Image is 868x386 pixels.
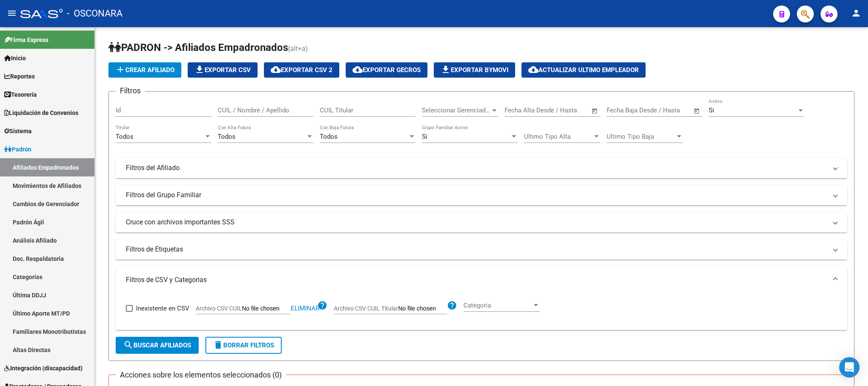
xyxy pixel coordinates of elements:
mat-expansion-panel-header: Cruce con archivos importantes SSS [116,212,847,232]
button: Crear Afiliado [108,62,181,78]
span: Categoria [463,302,532,309]
span: Exportar CSV 2 [271,66,333,74]
button: Open calendar [692,106,702,116]
mat-icon: person [851,8,861,18]
span: Sistema [4,126,32,136]
span: Si [709,106,714,114]
button: Exportar CSV 2 [264,62,339,78]
mat-icon: delete [213,340,223,350]
span: Si [422,133,427,140]
span: Padrón [4,145,31,154]
button: Open calendar [590,106,600,116]
span: Exportar Bymovi [441,66,508,74]
mat-panel-title: Filtros de CSV y Categorias [126,275,827,285]
mat-expansion-panel-header: Filtros del Grupo Familiar [116,185,847,205]
mat-icon: file_download [441,64,451,75]
span: Ultimo Tipo Alta [524,133,593,140]
span: Todos [116,133,133,140]
span: Inicio [4,53,26,63]
button: Eliminar [291,306,319,311]
span: Actualizar ultimo Empleador [528,66,639,74]
mat-expansion-panel-header: Filtros de CSV y Categorias [116,266,847,294]
span: Inexistente en CSV [136,303,189,313]
span: Liquidación de Convenios [4,108,78,117]
span: Eliminar [291,305,319,312]
mat-panel-title: Cruce con archivos importantes SSS [126,218,827,227]
span: (alt+a) [288,45,308,53]
span: Buscar Afiliados [123,341,191,349]
mat-icon: search [123,340,133,350]
span: Todos [218,133,236,140]
mat-panel-title: Filtros del Afiliado [126,163,827,173]
mat-expansion-panel-header: Filtros del Afiliado [116,158,847,178]
span: Archivo CSV CUIL Titular [334,305,398,312]
div: Filtros de CSV y Categorias [116,294,847,330]
span: Integración (discapacidad) [4,364,83,373]
span: Crear Afiliado [115,66,175,74]
mat-panel-title: Filtros de Etiquetas [126,245,827,254]
span: Borrar Filtros [213,341,274,349]
span: Ultimo Tipo Baja [607,133,675,140]
button: Buscar Afiliados [116,337,199,354]
mat-icon: help [317,300,327,310]
span: PADRON -> Afiliados Empadronados [108,42,288,53]
input: Fecha inicio [607,106,641,114]
div: Open Intercom Messenger [839,357,860,378]
button: Borrar Filtros [205,337,282,354]
input: Fecha fin [649,106,690,114]
button: Exportar CSV [188,62,258,78]
button: Actualizar ultimo Empleador [521,62,646,78]
mat-icon: add [115,64,125,75]
mat-icon: help [447,300,457,310]
mat-icon: menu [7,8,17,18]
input: Archivo CSV CUIL [242,305,291,313]
input: Fecha fin [546,106,588,114]
span: Firma Express [4,35,48,45]
mat-icon: cloud_download [528,64,538,75]
mat-icon: cloud_download [352,64,363,75]
button: Exportar GECROS [346,62,427,78]
span: - OSCONARA [67,4,122,23]
mat-panel-title: Filtros del Grupo Familiar [126,190,827,200]
input: Archivo CSV CUIL Titular [398,305,447,313]
mat-icon: cloud_download [271,64,281,75]
span: Reportes [4,72,35,81]
mat-expansion-panel-header: Filtros de Etiquetas [116,239,847,260]
span: Archivo CSV CUIL [196,305,242,312]
span: Tesorería [4,90,37,99]
h3: Filtros [116,85,145,97]
span: Exportar CSV [194,66,251,74]
h3: Acciones sobre los elementos seleccionados (0) [116,369,286,381]
input: Fecha inicio [505,106,539,114]
mat-icon: file_download [194,64,205,75]
span: Exportar GECROS [352,66,421,74]
button: Exportar Bymovi [434,62,515,78]
span: Todos [320,133,338,140]
span: Seleccionar Gerenciador [422,106,491,114]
